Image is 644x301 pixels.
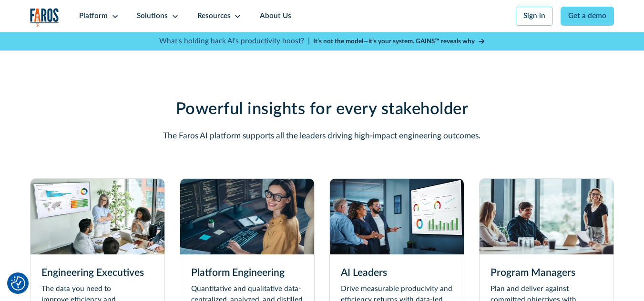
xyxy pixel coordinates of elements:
a: home [30,8,59,27]
div: Platform [79,11,108,22]
h3: AI Leaders [341,265,453,281]
h3: Program Managers [491,265,603,281]
img: Revisit consent button [11,276,25,291]
div: Solutions [137,11,168,22]
button: Cookie Settings [11,276,25,291]
h3: Engineering Executives [41,265,153,281]
h2: Powerful insights for every stakeholder [103,99,541,119]
p: The Faros AI platform supports all the leaders driving high-impact engineering outcomes. [103,130,541,142]
div: Resources [197,11,231,22]
a: Sign in [516,7,553,26]
img: Logo of the analytics and reporting company Faros. [30,8,59,27]
a: It’s not the model—it’s your system. GAINS™ reveals why [313,37,485,46]
strong: It’s not the model—it’s your system. GAINS™ reveals why [313,38,475,45]
h3: Platform Engineering [191,265,303,281]
a: Get a demo [561,7,614,26]
p: What's holding back AI's productivity boost? | [159,36,310,47]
